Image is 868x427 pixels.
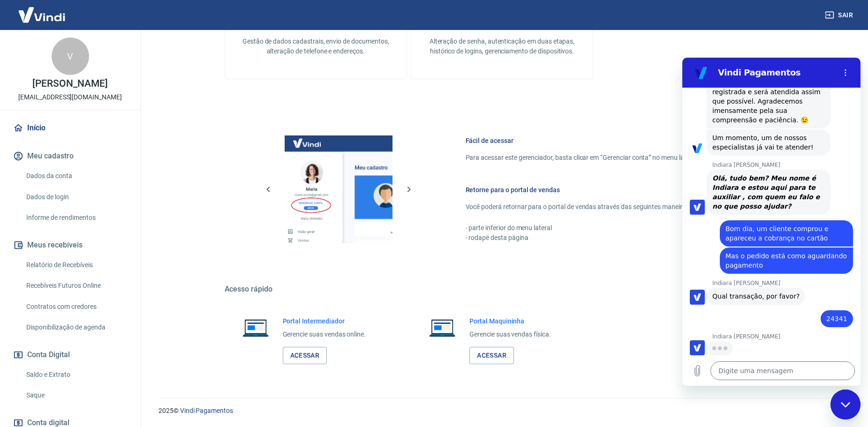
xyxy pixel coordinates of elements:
[23,365,129,384] a: Saldo e Extrato
[469,316,551,326] h6: Portal Maquininha
[18,92,122,102] p: [EMAIL_ADDRESS][DOMAIN_NAME]
[466,185,757,195] h6: Retorne para o portal de vendas
[159,406,845,416] p: 2025 ©
[466,233,757,243] p: - rodapé desta página
[225,285,780,294] h5: Acesso rápido
[466,202,757,212] p: Você poderá retornar para o portal de vendas através das seguintes maneiras:
[11,345,129,365] button: Conta Digital
[23,276,129,295] a: Recebíveis Futuros Online
[23,255,129,275] a: Relatório de Recebíveis
[11,0,72,29] img: Vindi
[32,79,107,89] p: [PERSON_NAME]
[283,316,366,326] h6: Portal Intermediador
[240,37,392,56] p: Gestão de dados cadastrais, envio de documentos, alteração de telefone e endereços.
[23,318,129,337] a: Disponibilização de agenda
[236,316,275,339] img: Imagem de um notebook aberto
[11,118,129,138] a: Início
[283,347,327,364] a: Acessar
[469,347,514,364] a: Acessar
[466,136,757,145] h6: Fácil de acessar
[283,330,366,339] p: Gerencie suas vendas online.
[23,297,129,316] a: Contratos com credores
[23,166,129,186] a: Dados da conta
[23,187,129,207] a: Dados de login
[52,37,89,75] div: V
[423,316,462,339] img: Imagem de um notebook aberto
[466,223,757,233] p: - parte inferior do menu lateral
[469,330,551,339] p: Gerencie suas vendas física.
[823,7,857,24] button: Sair
[682,58,860,386] iframe: Janela de mensagens
[23,386,129,405] a: Saque
[830,390,860,420] iframe: Botão para abrir a janela de mensagens, conversa em andamento
[426,37,578,56] p: Alteração de senha, autenticação em duas etapas, histórico de logins, gerenciamento de dispositivos.
[285,135,392,243] img: Imagem da dashboard mostrando o botão de gerenciar conta na sidebar no lado esquerdo
[180,407,233,414] a: Vindi Pagamentos
[11,235,129,255] button: Meus recebíveis
[466,153,757,163] p: Para acessar este gerenciador, basta clicar em “Gerenciar conta” no menu lateral do portal de ven...
[23,208,129,227] a: Informe de rendimentos
[11,146,129,166] button: Meu cadastro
